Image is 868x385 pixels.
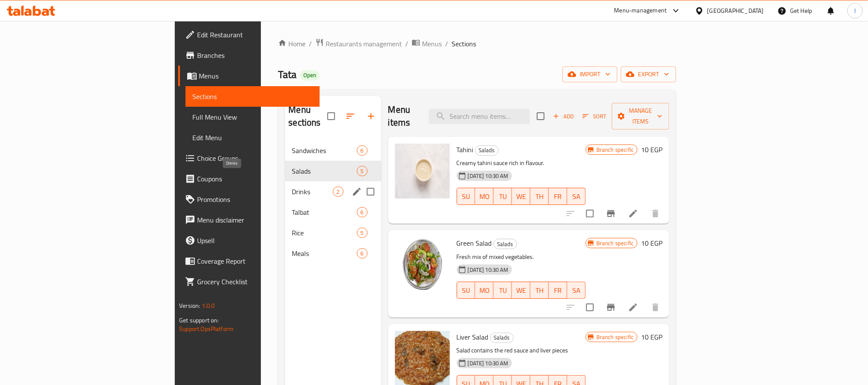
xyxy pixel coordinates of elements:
[569,69,611,80] span: import
[197,194,313,205] span: Promotions
[285,137,381,267] nav: Menu sections
[552,111,575,121] span: Add
[593,333,637,341] span: Branch specific
[530,188,549,205] button: TH
[178,66,320,86] a: Menus
[357,166,368,176] div: items
[512,188,530,205] button: WE
[457,331,488,343] span: Liver Salad
[192,91,313,102] span: Sections
[549,282,567,299] button: FR
[357,208,367,217] span: 6
[357,250,367,258] span: 6
[197,50,313,60] span: Branches
[292,186,332,197] span: Drinks
[178,24,320,45] a: Edit Restaurant
[178,45,320,66] a: Branches
[601,297,621,318] button: Branch-specific-item
[550,110,577,123] button: Add
[292,145,356,156] span: Sandwiches
[581,205,599,223] span: Select to update
[457,143,473,156] span: Tahini
[292,228,356,238] span: Rice
[285,223,381,243] div: Rice5
[350,185,363,198] button: edit
[479,284,490,297] span: MO
[285,161,381,181] div: Salads5
[464,266,512,274] span: [DATE] 10:30 AM
[422,39,442,49] span: Menus
[178,148,320,168] a: Choice Groups
[178,251,320,271] a: Coverage Report
[285,202,381,223] div: Talbat6
[292,166,356,176] div: Salads
[186,86,320,107] a: Sections
[178,230,320,251] a: Upsell
[179,323,233,334] a: Support.OpsPlatform
[292,207,356,217] span: Talbat
[593,146,637,154] span: Branch specific
[197,30,313,40] span: Edit Restaurant
[567,282,586,299] button: SA
[178,271,320,292] a: Grocery Checklist
[192,132,313,143] span: Edit Menu
[197,153,313,163] span: Choice Groups
[315,38,402,49] a: Restaurants management
[628,302,638,313] a: Edit menu item
[357,145,368,156] div: items
[412,38,442,49] a: Menus
[497,284,509,297] span: TU
[464,359,512,367] span: [DATE] 10:30 AM
[494,282,512,299] button: TU
[494,188,512,205] button: TU
[285,181,381,202] div: Drinks2edit
[357,207,368,217] div: items
[395,144,450,199] img: Tahini
[475,188,494,205] button: MO
[641,331,662,343] h6: 10 EGP
[326,39,402,49] span: Restaurants management
[563,66,617,82] button: import
[340,106,361,126] span: Sort sections
[577,110,612,123] span: Sort items
[457,188,476,205] button: SU
[550,110,577,123] span: Add item
[530,282,549,299] button: TH
[357,248,368,259] div: items
[457,345,586,356] p: Salad contains the red sauce and liver pieces
[549,188,567,205] button: FR
[285,140,381,161] div: Sandwiches6
[567,188,586,205] button: SA
[457,252,586,262] p: Fresh mix of mixed vegetables.
[571,284,582,297] span: SA
[461,284,472,297] span: SU
[552,284,564,297] span: FR
[628,69,669,80] span: export
[361,106,381,126] button: Add section
[532,107,550,125] span: Select section
[179,315,218,326] span: Get support on:
[457,282,476,299] button: SU
[357,228,368,238] div: items
[601,203,621,224] button: Branch-specific-item
[534,284,545,297] span: TH
[583,111,606,121] span: Sort
[445,39,448,49] li: /
[512,282,530,299] button: WE
[475,145,499,156] div: Salads
[614,6,667,16] div: Menu-management
[429,109,530,124] input: search
[333,188,343,196] span: 2
[388,103,419,129] h2: Menu items
[405,39,408,49] li: /
[452,39,476,49] span: Sections
[497,190,509,203] span: TU
[552,190,564,203] span: FR
[461,190,472,203] span: SU
[619,105,662,127] span: Manage items
[333,186,344,197] div: items
[490,333,514,343] div: Salads
[292,248,356,259] span: Meals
